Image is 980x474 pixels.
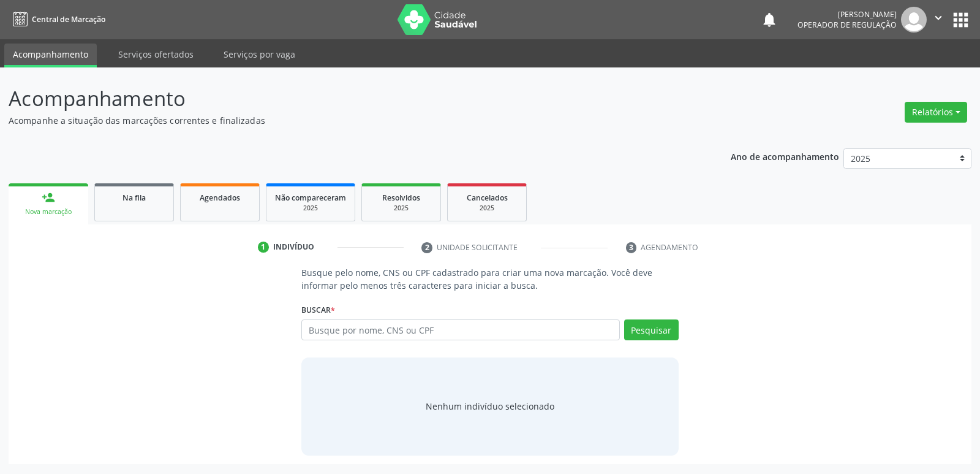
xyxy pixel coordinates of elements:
div: 1 [258,242,269,253]
div: 2025 [456,204,518,213]
span: Central de Marcação [32,14,105,25]
label: Buscar [301,300,335,319]
div: 2025 [275,204,346,213]
img: img [901,7,927,32]
span: Não compareceram [275,193,346,203]
span: Na fila [123,193,146,203]
p: Acompanhe a situação das marcações correntes e finalizadas [9,114,682,127]
button: apps [950,9,971,31]
span: Agendados [200,193,240,203]
p: Acompanhamento [9,83,682,114]
button: Pesquisar [624,319,679,340]
p: Ano de acompanhamento [731,148,839,164]
a: Serviços ofertados [110,44,202,65]
div: Nenhum indivíduo selecionado [426,400,554,413]
a: Central de Marcação [9,9,105,29]
button:  [927,7,950,32]
span: Resolvidos [382,193,420,203]
span: Cancelados [467,193,508,203]
div: Indivíduo [273,242,314,253]
div: person_add [42,191,55,204]
button: notifications [761,11,778,28]
input: Busque por nome, CNS ou CPF [301,319,619,340]
div: Nova marcação [17,207,80,216]
i:  [932,11,945,25]
a: Serviços por vaga [215,44,304,65]
div: [PERSON_NAME] [797,9,897,20]
div: 2025 [371,204,432,213]
span: Operador de regulação [797,20,897,30]
button: Relatórios [905,102,967,123]
a: Acompanhamento [4,44,97,67]
p: Busque pelo nome, CNS ou CPF cadastrado para criar uma nova marcação. Você deve informar pelo men... [301,266,678,292]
